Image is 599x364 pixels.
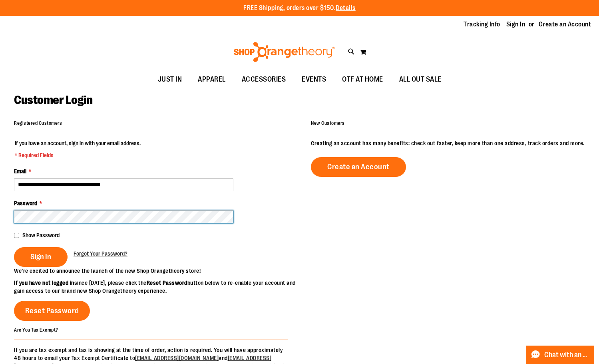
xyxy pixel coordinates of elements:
[233,42,336,62] img: Shop Orangetheory
[14,200,37,206] span: Password
[14,301,90,321] a: Reset Password
[14,327,58,332] strong: Are You Tax Exempt?
[22,232,60,238] span: Show Password
[342,70,383,88] span: OTF AT HOME
[243,4,356,13] p: FREE Shipping, orders over $150.
[30,252,51,261] span: Sign In
[311,120,345,126] strong: New Customers
[242,70,286,88] span: ACCESSORIES
[14,280,74,286] strong: If you have not logged in
[14,267,300,275] p: We’re excited to announce the launch of the new Shop Orangetheory store!
[464,20,500,29] a: Tracking Info
[544,351,589,359] span: Chat with an Expert
[311,139,585,147] p: Creating an account has many benefits: check out faster, keep more than one address, track orders...
[14,168,26,174] span: Email
[198,70,226,88] span: APPAREL
[539,20,591,29] a: Create an Account
[399,70,442,88] span: ALL OUT SALE
[135,355,219,361] a: [EMAIL_ADDRESS][DOMAIN_NAME]
[311,157,406,177] a: Create an Account
[14,139,141,159] legend: If you have an account, sign in with your email address.
[15,151,141,159] span: * Required Fields
[147,280,187,286] strong: Reset Password
[74,250,127,257] span: Forgot Your Password?
[336,4,356,12] a: Details
[74,250,127,258] a: Forgot Your Password?
[327,162,390,171] span: Create an Account
[25,306,79,315] span: Reset Password
[14,279,300,295] p: since [DATE], please click the button below to re-enable your account and gain access to our bran...
[14,120,62,126] strong: Registered Customers
[14,93,92,107] span: Customer Login
[14,247,68,267] button: Sign In
[158,70,182,88] span: JUST IN
[506,20,525,29] a: Sign In
[526,346,595,364] button: Chat with an Expert
[302,70,326,88] span: EVENTS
